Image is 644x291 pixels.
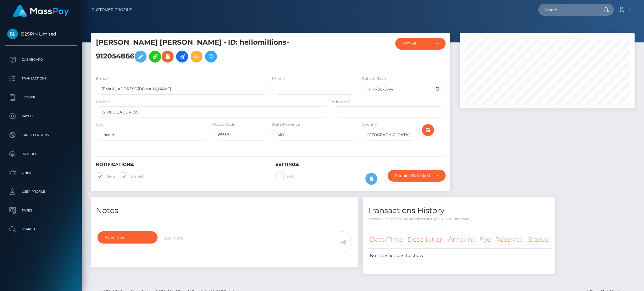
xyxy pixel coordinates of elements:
h4: Transactions History [368,205,551,216]
h6: Notifications: [96,162,266,167]
p: User Profile [7,187,75,196]
label: Postal Code [212,122,235,127]
a: User Profile [5,184,77,200]
th: Date/Time [368,231,405,248]
button: Require ID/Selfie Verification [388,170,446,182]
a: Batches [5,146,77,162]
div: Note Type [105,235,143,240]
img: MassPay Logo [13,5,69,17]
th: Amount [446,231,477,248]
a: Ledger [5,90,77,105]
span: B2SPIN Limited [5,31,77,37]
button: ACTIVE [395,38,446,50]
button: Note Type [97,231,158,243]
p: Search [7,225,75,234]
a: Payees [5,108,77,124]
label: 2FA [275,172,294,180]
td: No transactions to show [368,248,551,263]
p: Dashboard [7,55,75,64]
label: Address [96,99,111,105]
p: Batches [7,149,75,159]
p: Ledger [7,93,75,102]
div: ACTIVE [402,41,431,46]
a: Initiate Payout [176,51,188,63]
p: Links [7,168,75,178]
p: Cancellations [7,130,75,140]
label: Country [362,122,377,127]
p: Taxes [7,206,75,215]
a: Taxes [5,203,77,218]
th: Description [405,231,446,248]
a: Customer Profile [92,3,132,16]
input: Search... [538,4,597,16]
label: E-mail [96,76,108,81]
label: Address 2 [332,99,350,105]
label: Phone [272,76,285,81]
label: Date of Birth [362,76,386,81]
th: Status [526,231,551,248]
a: Search [5,222,77,237]
a: Cancellations [5,127,77,143]
div: Require ID/Selfie Verification [395,173,431,178]
img: B2SPIN Limited [7,29,18,39]
p: Transactions [7,74,75,83]
label: E-mail [120,172,143,180]
a: Links [5,165,77,181]
th: Fee [477,231,493,248]
a: Transactions [5,71,77,86]
h5: [PERSON_NAME] [PERSON_NAME] - ID: hellomillions-912054866 [96,38,326,66]
p: Payees [7,112,75,121]
h6: Settings: [275,162,446,167]
label: State/Province [272,122,300,127]
th: Received [493,231,526,248]
p: * Transactions date/time are shown in payee's local timezone [368,217,551,221]
label: SMS [96,172,115,180]
label: City [96,122,103,127]
h4: Notes [96,205,353,216]
a: Dashboard [5,52,77,68]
